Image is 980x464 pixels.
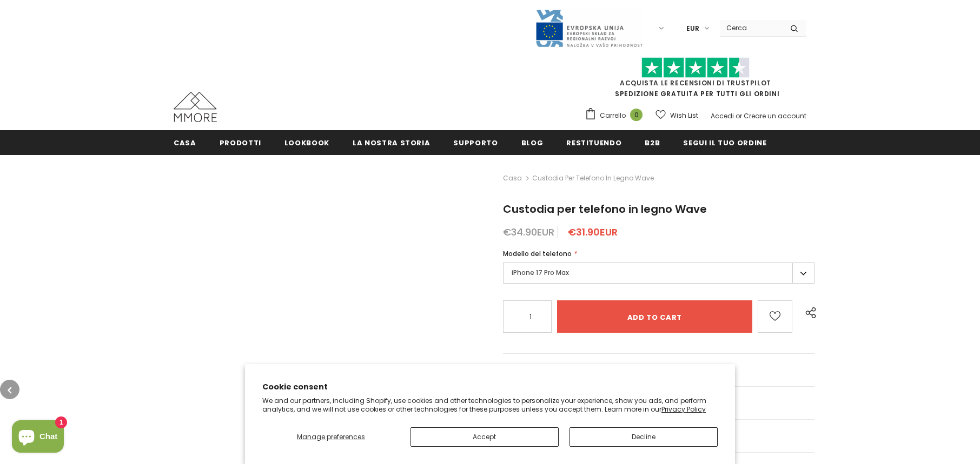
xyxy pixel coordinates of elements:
span: or [736,111,742,120]
span: Restituendo [566,138,621,148]
input: Search Site [720,20,782,36]
h2: Cookie consent [262,381,718,393]
span: Lookbook [284,138,329,148]
img: Javni Razpis [535,9,643,48]
span: Custodia per telefono in legno Wave [532,172,654,185]
a: Javni Razpis [535,23,643,32]
span: La nostra storia [353,138,430,148]
inbox-online-store-chat: Shopify online store chat [9,420,67,455]
span: €31.90EUR [568,225,618,239]
button: Manage preferences [262,427,400,447]
p: We and our partners, including Shopify, use cookies and other technologies to personalize your ex... [262,396,718,413]
img: Fidati di Pilot Stars [641,57,750,78]
span: 0 [630,109,643,121]
button: Accept [410,427,559,447]
span: Casa [174,138,196,148]
span: B2B [645,138,660,148]
span: supporto [453,138,498,148]
a: Casa [503,172,522,185]
a: Segui il tuo ordine [683,130,766,154]
span: EUR [686,23,699,34]
a: La nostra storia [353,130,430,154]
a: Creare un account [744,111,806,120]
span: €34.90EUR [503,225,554,239]
a: Casa [174,130,196,154]
a: Carrello 0 [585,107,648,124]
a: supporto [453,130,498,154]
label: iPhone 17 Pro Max [503,263,815,284]
a: Restituendo [566,130,621,154]
a: Privacy Policy [661,405,706,414]
span: Custodia per telefono in legno Wave [503,201,707,217]
input: Add to cart [557,300,752,333]
a: Domande generiche [503,354,815,386]
span: Wish List [670,110,698,121]
span: Manage preferences [297,432,365,441]
span: Modello del telefono [503,249,572,258]
a: Blog [521,130,544,154]
button: Decline [570,427,718,447]
a: Accedi [711,111,734,120]
a: B2B [645,130,660,154]
span: Carrello [600,110,626,121]
span: SPEDIZIONE GRATUITA PER TUTTI GLI ORDINI [585,62,806,98]
span: Segui il tuo ordine [683,138,766,148]
span: Blog [521,138,544,148]
img: Casi MMORE [174,92,217,122]
span: Prodotti [220,138,261,148]
a: Wish List [655,106,698,125]
a: Lookbook [284,130,329,154]
a: Prodotti [220,130,261,154]
a: Acquista le recensioni di TrustPilot [620,78,771,88]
